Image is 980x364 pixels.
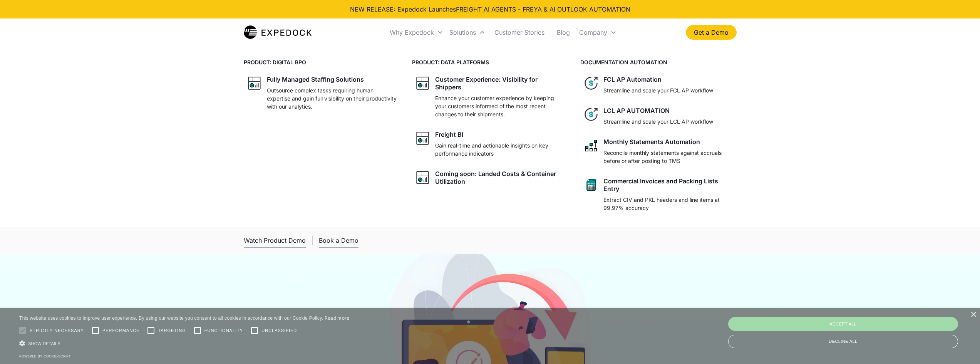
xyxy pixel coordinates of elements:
span: Unclassified [261,327,297,334]
div: LCL AP AUTOMATION [603,107,670,114]
img: graph icon [415,131,431,146]
a: FREIGHT AI AGENTS - FREYA & AI OUTLOOK AUTOMATION [456,5,630,13]
h4: PRODUCT: DATA PLATFORMS [412,58,568,66]
a: Powered by cookie-script [19,354,71,358]
div: Book a Demo [319,237,358,244]
span: Targeting [158,327,186,334]
a: graph iconCustomer Experience: Visibility for ShippersEnhance your customer experience by keeping... [412,72,568,121]
div: Show details [19,339,350,347]
a: open lightbox [244,233,306,248]
p: Enhance your customer experience by keeping your customers informed of the most recent changes to... [435,94,565,118]
h4: PRODUCT: DIGITAL BPO [244,58,400,66]
img: sheet icon [583,177,599,193]
a: home [244,25,312,40]
a: Read more [325,315,350,321]
a: graph iconComing soon: Landed Costs & Container Utilization [412,167,568,188]
img: graph icon [415,75,431,91]
div: Solutions [446,19,488,45]
div: FCL AP Automation [603,75,662,83]
div: Commercial Invoices and Packing Lists Entry [603,177,733,193]
div: Monthly Statements Automation [603,138,700,146]
div: Close [970,312,976,318]
a: Blog [551,19,576,45]
img: dollar icon [583,107,599,122]
div: Freight BI [435,131,463,138]
span: This website uses cookies to improve user experience. By using our website you consent to all coo... [19,315,323,321]
p: Extract CIV and PKL headers and line items at 99.97% accuracy [603,196,733,212]
div: Company [576,19,620,45]
div: Why Expedock [390,29,434,36]
div: Decline all [728,335,958,348]
img: graph icon [415,170,431,185]
div: Watch Product Demo [244,237,306,244]
iframe: Chat Widget [941,327,980,364]
p: Outsource complex tasks requiring human expertise and gain full visibility on their productivity ... [267,86,397,111]
h4: DOCUMENTATION AUTOMATION [580,58,736,66]
span: Performance [102,327,140,334]
img: network like icon [583,138,599,153]
div: Fully Managed Staffing Solutions [267,75,364,83]
a: Customer Stories [488,19,551,45]
div: Why Expedock [387,19,446,45]
a: Get a Demo [686,25,737,40]
span: Functionality [204,327,243,334]
a: network like iconMonthly Statements AutomationReconcile monthly statements against accruals befor... [580,135,736,168]
img: Expedock Logo [244,25,312,40]
a: Book a Demo [319,233,358,248]
div: Solutions [449,29,476,36]
a: sheet iconCommercial Invoices and Packing Lists EntryExtract CIV and PKL headers and line items a... [580,174,736,215]
div: Accept all [728,317,958,331]
img: dollar icon [583,75,599,91]
span: Show details [28,341,60,346]
div: Company [579,29,607,36]
div: Customer Experience: Visibility for Shippers [435,75,565,91]
div: Coming soon: Landed Costs & Container Utilization [435,170,565,185]
img: graph icon [247,75,262,91]
div: NEW RELEASE: Expedock Launches [350,5,630,14]
span: Strictly necessary [30,327,84,334]
p: Reconcile monthly statements against accruals before or after posting to TMS [603,149,733,165]
a: graph iconFreight BIGain real-time and actionable insights on key performance indicators [412,127,568,161]
a: graph iconFully Managed Staffing SolutionsOutsource complex tasks requiring human expertise and g... [244,72,400,114]
p: Gain real-time and actionable insights on key performance indicators [435,141,565,158]
a: dollar iconFCL AP AutomationStreamline and scale your FCL AP workflow [580,72,736,97]
p: Streamline and scale your LCL AP workflow [603,117,713,126]
div: Widget de chat [941,327,980,364]
a: dollar iconLCL AP AUTOMATIONStreamline and scale your LCL AP workflow [580,104,736,129]
p: Streamline and scale your FCL AP workflow [603,86,713,94]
